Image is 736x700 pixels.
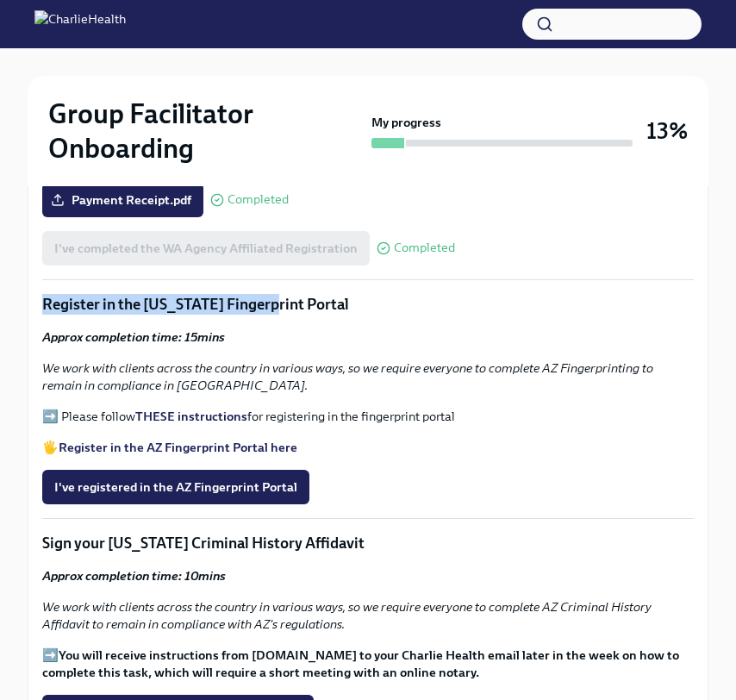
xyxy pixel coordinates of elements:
[371,114,441,131] strong: My progress
[42,647,694,681] p: ➡️
[646,116,688,147] h3: 13%
[54,191,191,209] span: Payment Receipt.pdf
[59,440,297,455] a: Register in the AZ Fingerprint Portal here
[42,294,694,315] p: Register in the [US_STATE] Fingerprint Portal
[42,568,226,584] strong: Approx completion time: 10mins
[34,10,126,38] img: CharlieHealth
[42,470,309,504] button: I've registered in the AZ Fingerprint Portal
[228,193,289,206] span: Completed
[54,478,297,496] span: I've registered in the AZ Fingerprint Portal
[42,439,694,456] p: 🖐️
[48,97,365,166] h2: Group Facilitator Onboarding
[394,241,455,254] span: Completed
[42,360,653,393] em: We work with clients across the country in various ways, so we require everyone to complete AZ Fi...
[42,647,679,680] strong: You will receive instructions from [DOMAIN_NAME] to your Charlie Health email later in the week o...
[42,533,694,553] p: Sign your [US_STATE] Criminal History Affidavit
[135,409,247,424] a: THESE instructions
[42,183,203,217] label: Payment Receipt.pdf
[42,329,225,345] strong: Approx completion time: 15mins
[42,599,652,632] em: We work with clients across the country in various ways, so we require everyone to complete AZ Cr...
[42,408,694,425] p: ➡️ Please follow for registering in the fingerprint portal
